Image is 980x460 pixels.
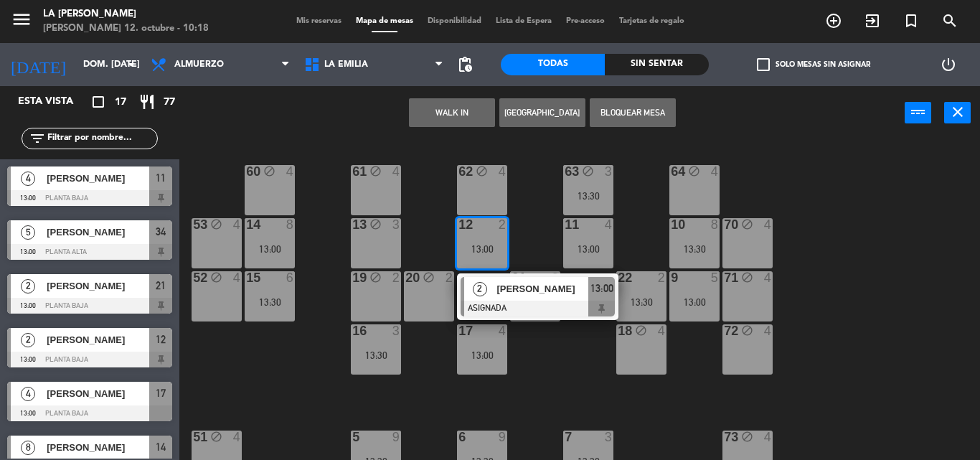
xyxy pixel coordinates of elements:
div: LA [PERSON_NAME] [43,7,209,22]
i: block [741,218,753,230]
span: Mapa de mesas [349,17,420,25]
div: 13:30 [351,350,401,360]
i: block [741,271,753,283]
div: 4 [764,431,773,443]
i: block [369,165,382,177]
div: 71 [724,271,725,284]
button: WALK IN [409,98,495,127]
i: search [941,12,958,29]
span: La Emilia [324,60,368,70]
div: 13:00 [457,350,507,360]
i: power_settings_new [940,56,957,73]
div: 63 [565,165,565,178]
div: 18 [618,324,618,337]
i: arrow_drop_down [123,56,140,73]
i: block [210,218,222,230]
button: menu [11,9,32,35]
div: 4 [764,218,773,231]
span: [PERSON_NAME] [47,386,149,401]
span: Mis reservas [289,17,349,25]
label: Solo mesas sin asignar [757,58,870,71]
div: 2 [392,271,401,284]
i: block [688,165,700,177]
span: [PERSON_NAME] [496,281,588,296]
div: Esta vista [7,93,103,111]
div: 17 [458,324,459,337]
div: 21 [512,271,512,284]
span: 21 [156,277,166,294]
i: exit_to_app [864,12,881,29]
div: 4 [233,218,242,231]
i: power_input [910,103,927,121]
div: 52 [193,271,194,284]
div: 13:30 [563,191,613,201]
div: [PERSON_NAME] 12. octubre - 10:18 [43,22,209,36]
div: 11 [565,218,565,231]
i: block [741,431,753,443]
span: 12 [156,331,166,348]
i: close [949,103,966,121]
div: 60 [246,165,247,178]
div: 2 [446,271,454,284]
div: 3 [605,165,613,178]
div: 13:00 [457,244,507,254]
button: close [944,102,971,123]
span: 14 [156,438,166,456]
div: 51 [193,431,194,443]
span: 17 [156,385,166,402]
div: 12 [458,218,459,231]
i: block [423,271,435,283]
span: pending_actions [456,56,473,73]
div: 13:00 [245,244,295,254]
div: 13:00 [669,297,720,307]
i: restaurant [138,93,156,111]
span: check_box_outline_blank [757,58,770,71]
div: 6 [458,431,459,443]
span: Disponibilidad [420,17,489,25]
div: 4 [233,271,242,284]
div: 22 [618,271,618,284]
div: 2 [658,271,666,284]
div: 13:30 [245,297,295,307]
i: block [476,165,488,177]
div: 53 [193,218,194,231]
span: [PERSON_NAME] [47,171,149,186]
div: 7 [565,431,565,443]
div: 4 [499,324,507,337]
span: 8 [21,441,35,455]
i: menu [11,9,32,30]
span: [PERSON_NAME] [47,225,149,240]
div: 4 [233,431,242,443]
div: 9 [392,431,401,443]
div: 3 [605,431,613,443]
i: block [210,271,222,283]
span: Lista de Espera [489,17,559,25]
i: add_circle_outline [825,12,842,29]
div: 4 [605,218,613,231]
div: 4 [658,324,666,337]
span: 17 [115,94,126,111]
i: block [210,431,222,443]
div: 4 [392,165,401,178]
div: 10 [671,218,672,231]
div: 9 [499,431,507,443]
span: 34 [156,223,166,240]
div: 3 [392,218,401,231]
div: Sin sentar [605,54,709,75]
div: 72 [724,324,725,337]
div: 13:00 [563,244,613,254]
span: 4 [21,387,35,401]
button: power_input [905,102,931,123]
button: [GEOGRAPHIC_DATA] [499,98,585,127]
div: 9 [671,271,672,284]
span: [PERSON_NAME] [47,332,149,347]
span: 2 [21,333,35,347]
div: 6 [286,271,295,284]
div: 70 [724,218,725,231]
div: 4 [711,165,720,178]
